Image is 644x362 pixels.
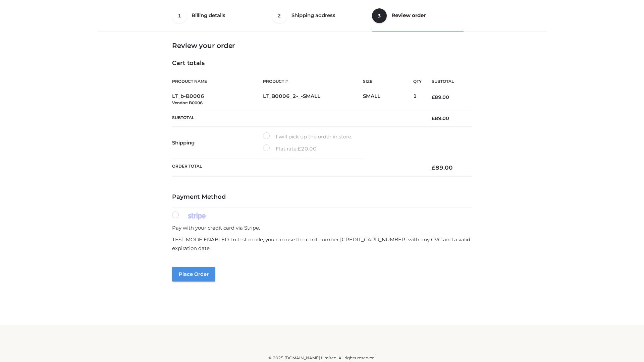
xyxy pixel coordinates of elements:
bdi: 89.00 [432,115,449,121]
small: Vendor: B0006 [172,100,203,105]
span: £ [298,145,301,152]
th: Product # [263,74,363,89]
th: Product Name [172,74,263,89]
th: Qty [413,74,422,89]
th: Subtotal [172,110,422,126]
button: Place order [172,267,215,282]
label: I will pick up the order in store. [263,132,352,141]
td: SMALL [363,89,413,110]
th: Order Total [172,159,422,177]
bdi: 89.00 [432,164,453,171]
td: LT_B0006_2-_-SMALL [263,89,363,110]
label: Flat rate: [263,144,317,153]
h4: Cart totals [172,60,472,67]
h4: Payment Method [172,193,472,201]
h3: Review your order [172,42,472,50]
span: £ [432,164,435,171]
td: 1 [413,89,422,110]
th: Subtotal [422,74,472,89]
div: © 2025 [DOMAIN_NAME] Limited. All rights reserved. [100,355,544,361]
bdi: 20.00 [298,145,317,152]
bdi: 89.00 [432,94,449,100]
p: TEST MODE ENABLED. In test mode, you can use the card number [CREDIT_CARD_NUMBER] with any CVC an... [172,235,472,252]
span: £ [432,115,435,121]
span: £ [432,94,435,100]
th: Size [363,74,410,89]
p: Pay with your credit card via Stripe. [172,224,472,232]
th: Shipping [172,127,263,159]
td: LT_b-B0006 [172,89,263,110]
